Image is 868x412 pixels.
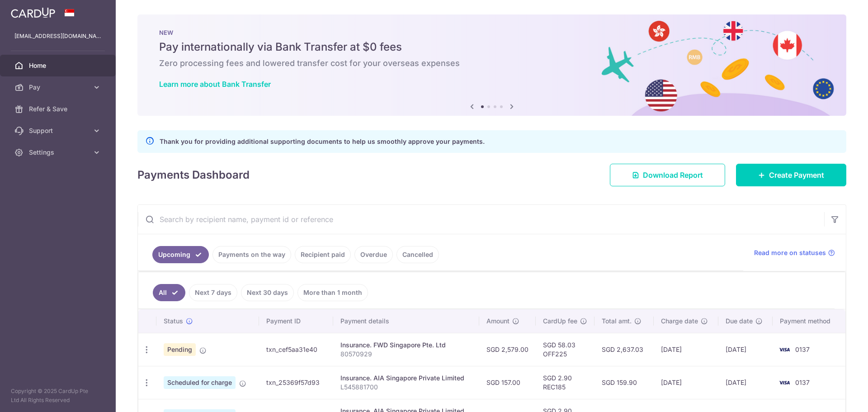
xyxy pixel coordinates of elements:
[153,284,185,301] a: All
[610,164,725,186] a: Download Report
[654,333,719,366] td: [DATE]
[11,7,55,18] img: CardUp
[754,248,835,257] a: Read more on statuses
[396,246,439,263] a: Cancelled
[643,170,703,180] span: Download Report
[479,333,536,366] td: SGD 2,579.00
[726,317,753,326] span: Due date
[773,309,845,333] th: Payment method
[259,333,333,366] td: txn_cef5aa31e40
[159,80,271,89] a: Learn more about Bank Transfer
[340,374,472,383] div: Insurance. AIA Singapore Private Limited
[14,32,101,41] p: [EMAIL_ADDRESS][DOMAIN_NAME]
[29,148,89,157] span: Settings
[159,58,825,69] h6: Zero processing fees and lowered transfer cost for your overseas expenses
[164,343,196,356] span: Pending
[29,83,89,92] span: Pay
[152,246,209,263] a: Upcoming
[29,61,89,70] span: Home
[795,346,810,353] span: 0137
[543,317,577,326] span: CardUp fee
[159,40,825,54] h5: Pay internationally via Bank Transfer at $0 fees
[718,333,773,366] td: [DATE]
[295,246,351,263] a: Recipient paid
[259,366,333,399] td: txn_25369f57d93
[333,309,479,333] th: Payment details
[138,205,824,234] input: Search by recipient name, payment id or reference
[769,170,824,180] span: Create Payment
[536,333,594,366] td: SGD 58.03 OFF225
[654,366,719,399] td: [DATE]
[718,366,773,399] td: [DATE]
[340,341,472,350] div: Insurance. FWD Singapore Pte. Ltd
[137,167,250,183] h4: Payments Dashboard
[602,317,632,326] span: Total amt.
[754,248,826,257] span: Read more on statuses
[241,284,294,301] a: Next 30 days
[775,377,793,388] img: Bank Card
[297,284,368,301] a: More than 1 month
[594,333,654,366] td: SGD 2,637.03
[775,344,793,355] img: Bank Card
[164,376,236,389] span: Scheduled for charge
[354,246,393,263] a: Overdue
[29,126,89,135] span: Support
[795,379,810,386] span: 0137
[259,309,333,333] th: Payment ID
[160,136,485,147] p: Thank you for providing additional supporting documents to help us smoothly approve your payments.
[340,350,472,359] p: 80570929
[340,383,472,392] p: L545881700
[486,317,509,326] span: Amount
[810,385,859,407] iframe: Opens a widget where you can find more information
[736,164,846,186] a: Create Payment
[594,366,654,399] td: SGD 159.90
[29,104,89,114] span: Refer & Save
[189,284,237,301] a: Next 7 days
[661,317,698,326] span: Charge date
[137,14,846,116] img: Bank transfer banner
[536,366,594,399] td: SGD 2.90 REC185
[164,317,183,326] span: Status
[159,29,825,36] p: NEW
[479,366,536,399] td: SGD 157.00
[212,246,291,263] a: Payments on the way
